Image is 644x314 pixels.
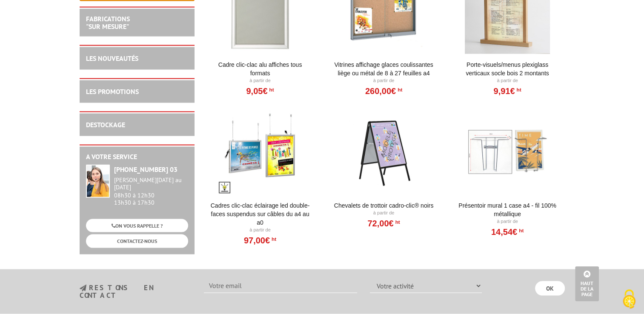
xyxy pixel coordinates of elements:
a: 9,05€HT [246,88,274,94]
sup: HT [517,228,524,234]
input: Votre email [204,279,357,293]
div: [PERSON_NAME][DATE] au [DATE] [114,177,188,191]
sup: HT [515,87,521,93]
a: ON VOUS RAPPELLE ? [86,219,188,232]
h3: restons en contact [80,284,192,299]
a: CONTACTEZ-NOUS [86,234,188,248]
div: 08h30 à 12h30 13h30 à 17h30 [114,177,188,206]
a: 97,00€HT [244,238,276,243]
a: Haut de la page [575,266,599,301]
img: widget-service.jpg [86,165,110,198]
a: 14,54€HT [491,229,524,234]
a: LES PROMOTIONS [86,87,139,96]
h2: A votre service [86,153,188,161]
a: 72,00€HT [367,221,400,226]
p: À partir de [455,77,560,84]
sup: HT [394,219,400,225]
p: À partir de [208,227,313,234]
a: LES NOUVEAUTÉS [86,54,138,63]
sup: HT [396,87,402,93]
a: Porte-Visuels/Menus Plexiglass Verticaux Socle Bois 2 Montants [455,60,560,77]
a: 260,00€HT [365,88,402,94]
a: Présentoir mural 1 case A4 - Fil 100% métallique [455,201,560,218]
p: À partir de [208,77,313,84]
p: À partir de [331,210,436,217]
a: Cadre Clic-Clac Alu affiches tous formats [208,60,313,77]
a: FABRICATIONS"Sur Mesure" [86,14,130,31]
strong: [PHONE_NUMBER] 03 [114,165,177,174]
sup: HT [270,236,276,242]
a: Cadres clic-clac éclairage LED double-faces suspendus sur câbles du A4 au A0 [208,201,313,227]
input: OK [535,281,565,296]
a: 9,91€HT [493,88,521,94]
img: newsletter.jpg [80,285,86,292]
img: Cookies (fenêtre modale) [618,288,640,310]
p: À partir de [331,77,436,84]
p: À partir de [455,218,560,225]
a: Chevalets de trottoir Cadro-Clic® Noirs [331,201,436,210]
a: Vitrines affichage glaces coulissantes liège ou métal de 8 à 27 feuilles A4 [331,60,436,77]
a: DESTOCKAGE [86,120,125,129]
button: Cookies (fenêtre modale) [614,285,644,314]
sup: HT [267,87,274,93]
